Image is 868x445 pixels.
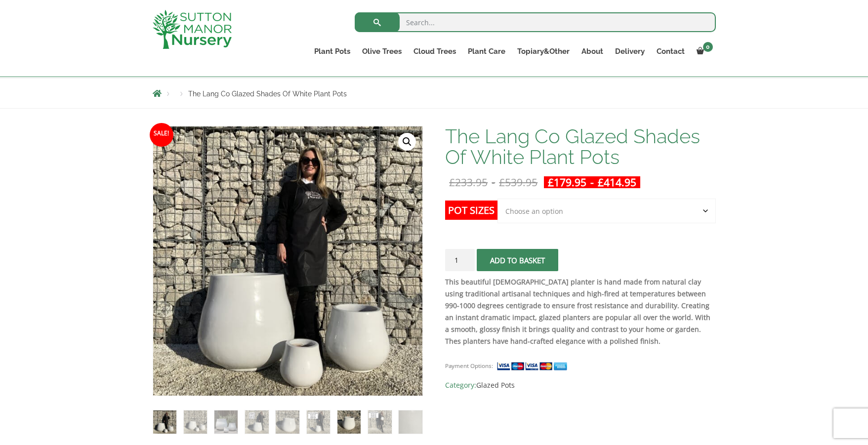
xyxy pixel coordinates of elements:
[153,410,176,434] img: The Lang Co Glazed Shades Of White Plant Pots
[548,175,554,189] span: £
[399,410,422,434] img: The Lang Co Glazed Shades Of White Plant Pots - Image 9
[445,379,715,391] span: Category:
[548,175,586,189] bdi: 179.95
[576,44,609,58] a: About
[462,44,511,58] a: Plant Care
[598,175,636,189] bdi: 414.95
[445,126,715,167] h1: The Lang Co Glazed Shades Of White Plant Pots
[445,362,493,369] small: Payment Options:
[214,410,238,434] img: The Lang Co Glazed Shades Of White Plant Pots - Image 3
[368,410,391,434] img: The Lang Co Glazed Shades Of White Plant Pots - Image 8
[150,123,173,147] span: Sale!
[691,44,716,58] a: 0
[153,89,716,97] nav: Breadcrumbs
[609,44,651,58] a: Delivery
[499,175,505,189] span: £
[651,44,691,58] a: Contact
[445,249,475,271] input: Product quantity
[188,90,347,98] span: The Lang Co Glazed Shades Of White Plant Pots
[499,175,537,189] bdi: 539.95
[445,201,497,220] label: Pot Sizes
[703,42,713,52] span: 0
[408,44,462,58] a: Cloud Trees
[398,133,416,151] a: View full-screen image gallery
[355,12,716,32] input: Search...
[356,44,408,58] a: Olive Trees
[276,410,299,434] img: The Lang Co Glazed Shades Of White Plant Pots - Image 5
[184,410,207,434] img: The Lang Co Glazed Shades Of White Plant Pots - Image 2
[544,176,640,188] ins: -
[445,176,541,188] del: -
[496,361,571,371] img: payment supported
[308,44,356,58] a: Plant Pots
[445,277,710,346] strong: This beautiful [DEMOGRAPHIC_DATA] planter is hand made from natural clay using traditional artisa...
[511,44,576,58] a: Topiary&Other
[307,410,330,434] img: The Lang Co Glazed Shades Of White Plant Pots - Image 6
[245,410,268,434] img: The Lang Co Glazed Shades Of White Plant Pots - Image 4
[337,410,361,434] img: The Lang Co Glazed Shades Of White Plant Pots - Image 7
[476,380,515,390] a: Glazed Pots
[153,10,232,49] img: logo
[477,249,558,271] button: Add to basket
[598,175,604,189] span: £
[449,175,488,189] bdi: 233.95
[449,175,455,189] span: £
